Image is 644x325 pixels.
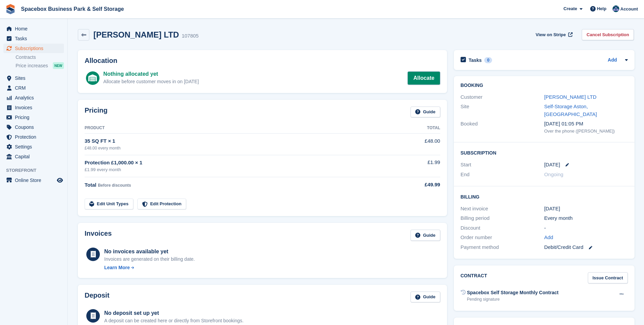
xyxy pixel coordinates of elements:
[597,5,606,12] span: Help
[104,248,195,256] div: No invoices available yet
[15,24,55,33] span: Home
[410,230,440,241] a: Guide
[544,103,597,117] a: Self-Storage Aston, [GEOGRAPHIC_DATA]
[6,167,67,174] span: Storefront
[104,317,244,324] p: A deposit can be created here or directly from Storefront bookings.
[544,205,628,213] div: [DATE]
[461,120,544,134] div: Booked
[15,142,55,152] span: Settings
[137,199,186,210] a: Edit Protection
[182,32,199,40] div: 107805
[103,70,199,78] div: Nothing allocated yet
[544,120,628,128] div: [DATE] 01:05 PM
[85,182,96,188] span: Total
[85,292,109,303] h2: Deposit
[3,113,64,122] a: menu
[410,107,440,118] a: Guide
[15,122,55,132] span: Coupons
[56,176,64,184] a: Preview store
[461,193,628,200] h2: Billing
[563,5,577,12] span: Create
[3,132,64,142] a: menu
[104,256,195,263] div: Invoices are generated on their billing date.
[484,57,492,63] div: 0
[15,113,55,122] span: Pricing
[5,4,16,14] img: stora-icon-8386f47178a22dfd0bd8f6a31ec36ba5ce8667c1dd55bd0f319d3a0aa187defe.svg
[467,296,559,302] div: Pending signature
[85,145,393,151] div: £48.00 every month
[461,224,544,232] div: Discount
[3,93,64,102] a: menu
[3,24,64,33] a: menu
[85,137,393,145] div: 35 SQ FT × 1
[461,214,544,222] div: Billing period
[15,44,55,53] span: Subscriptions
[393,123,440,134] th: Total
[3,142,64,152] a: menu
[544,243,628,251] div: Debit/Credit Card
[85,166,393,173] div: £1.99 every month
[407,71,440,85] a: Allocate
[536,31,566,38] span: View on Stripe
[461,171,544,179] div: End
[461,149,628,156] h2: Subscription
[85,107,108,118] h2: Pricing
[3,176,64,185] a: menu
[461,103,544,118] div: Site
[3,44,64,53] a: menu
[15,103,55,112] span: Invoices
[469,57,482,63] h2: Tasks
[544,171,563,177] span: Ongoing
[16,54,64,61] a: Contracts
[3,83,64,93] a: menu
[15,73,55,83] span: Sites
[104,264,130,271] div: Learn More
[533,29,574,40] a: View on Stripe
[98,183,131,188] span: Before discounts
[15,34,55,43] span: Tasks
[410,292,440,303] a: Guide
[608,56,617,64] a: Add
[15,132,55,142] span: Protection
[93,30,179,39] h2: [PERSON_NAME] LTD
[15,83,55,93] span: CRM
[582,29,634,40] a: Cancel Subscription
[85,230,112,241] h2: Invoices
[103,78,199,85] div: Allocate before customer moves in on [DATE]
[16,63,48,69] span: Price increases
[3,152,64,161] a: menu
[15,93,55,102] span: Analytics
[461,161,544,169] div: Start
[613,5,619,12] img: Daud
[85,159,393,167] div: Protection £1,000.00 × 1
[3,103,64,112] a: menu
[3,122,64,132] a: menu
[461,243,544,251] div: Payment method
[544,128,628,135] div: Over the phone ([PERSON_NAME])
[85,57,440,65] h2: Allocation
[544,94,597,100] a: [PERSON_NAME] LTD
[85,123,393,134] th: Product
[104,309,244,317] div: No deposit set up yet
[15,176,55,185] span: Online Store
[85,199,133,210] a: Edit Unit Types
[461,272,487,283] h2: Contract
[393,134,440,155] td: £48.00
[15,152,55,161] span: Capital
[461,83,628,88] h2: Booking
[544,161,560,169] time: 2025-09-23 00:00:00 UTC
[3,73,64,83] a: menu
[461,93,544,101] div: Customer
[620,6,638,13] span: Account
[544,214,628,222] div: Every month
[588,272,628,283] a: Issue Contract
[3,34,64,43] a: menu
[544,234,553,241] a: Add
[461,205,544,213] div: Next invoice
[16,62,64,69] a: Price increases NEW
[53,62,64,69] div: NEW
[461,234,544,241] div: Order number
[104,264,195,271] a: Learn More
[544,224,628,232] div: -
[393,181,440,189] div: £49.99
